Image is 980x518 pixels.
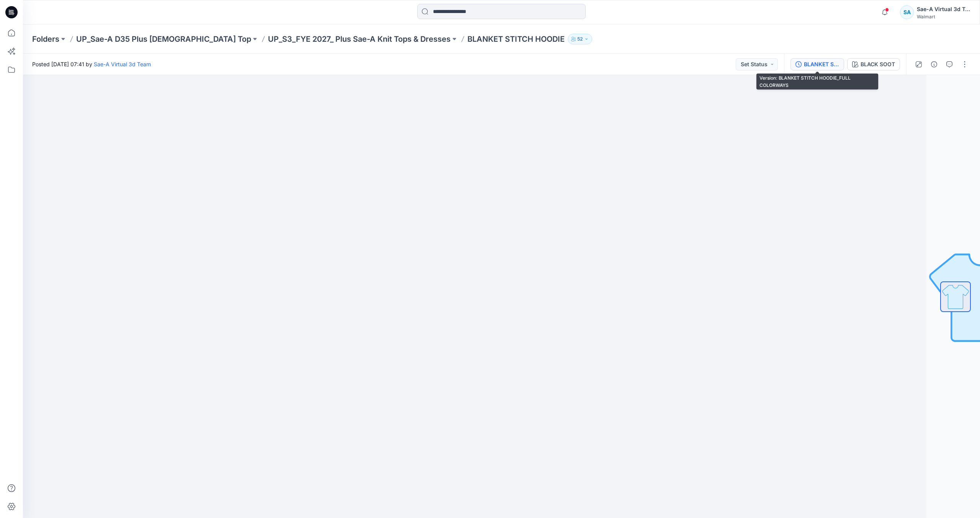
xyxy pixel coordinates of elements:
[94,61,151,67] a: Sae-A Virtual 3d Team
[467,34,565,44] p: BLANKET STITCH HOODIE
[928,58,940,70] button: Details
[268,34,451,44] a: UP_S3_FYE 2027_ Plus Sae-A Knit Tops & Dresses
[791,58,844,70] button: BLANKET STITCH HOODIE_FULL COLORWAYS
[577,35,583,43] p: 52
[32,60,151,68] span: Posted [DATE] 07:41 by
[917,5,970,14] div: Sae-A Virtual 3d Team
[861,60,895,69] div: BLACK SOOT
[76,34,251,44] a: UP_Sae-A D35 Plus [DEMOGRAPHIC_DATA] Top
[941,282,970,311] img: All colorways
[917,14,970,20] div: Walmart
[847,58,900,70] button: BLACK SOOT
[568,34,592,44] button: 52
[804,60,839,69] div: BLANKET STITCH HOODIE_FULL COLORWAYS
[900,5,914,19] div: SA
[32,34,59,44] a: Folders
